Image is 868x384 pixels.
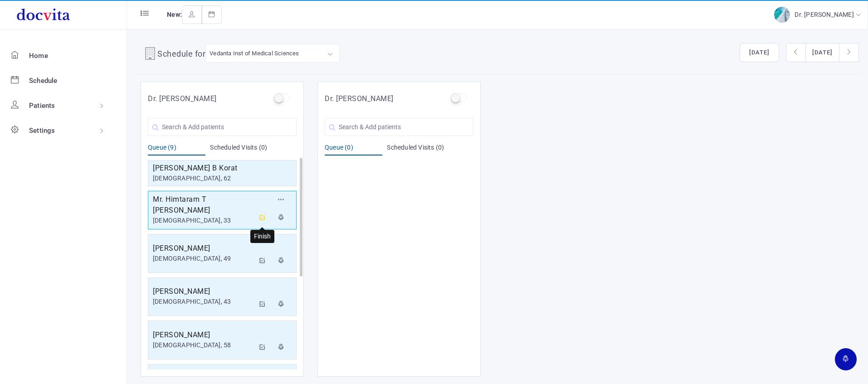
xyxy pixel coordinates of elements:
div: Scheduled Visits (0) [387,143,473,156]
h4: Schedule for [157,48,205,62]
h5: [PERSON_NAME] B Korat [153,163,292,174]
button: [DATE] [805,43,839,62]
span: New: [167,11,182,18]
input: Search & Add patients [148,118,297,136]
input: Search & Add patients [325,118,473,136]
span: Schedule [29,77,58,85]
div: Scheduled Visits (0) [210,143,297,156]
div: [DEMOGRAPHIC_DATA], 62 [153,174,292,183]
img: img-2.jpg [774,7,790,23]
div: [DEMOGRAPHIC_DATA], 49 [153,254,254,263]
span: Patients [29,102,55,110]
span: Home [29,52,48,60]
h5: [PERSON_NAME] [153,243,254,254]
h5: [PERSON_NAME] [153,330,254,340]
h5: Dr. [PERSON_NAME] [325,93,394,104]
h5: [PERSON_NAME] [153,286,254,297]
button: [DATE] [740,43,779,62]
div: [DEMOGRAPHIC_DATA], 33 [153,216,254,225]
div: [DEMOGRAPHIC_DATA], 43 [153,297,254,306]
div: Finish [250,230,274,243]
div: Vedanta Inst of Medical Sciences [210,48,299,58]
span: Dr. [PERSON_NAME] [795,11,856,18]
div: Queue (0) [325,143,382,156]
h5: Dr. [PERSON_NAME] [148,93,217,104]
div: [DEMOGRAPHIC_DATA], 58 [153,340,254,350]
h5: Mr. Himtaram T [PERSON_NAME] [153,194,254,216]
span: Settings [29,126,55,135]
div: Queue (9) [148,143,205,156]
